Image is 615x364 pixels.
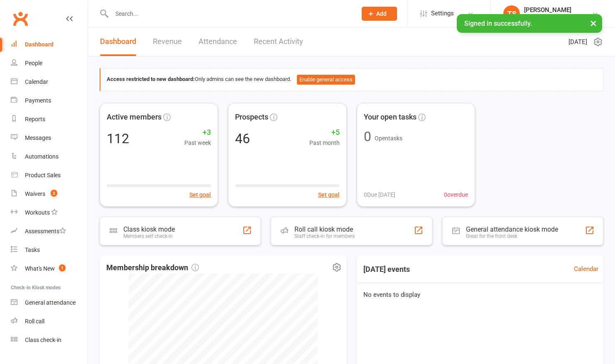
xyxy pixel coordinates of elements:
div: 46 [235,132,250,145]
h3: [DATE] events [357,262,417,277]
div: TS [503,5,520,22]
a: Messages [11,129,88,147]
div: 112 [107,132,129,145]
a: Workouts [11,203,88,222]
div: Tasks [25,247,40,253]
div: Reports [25,116,45,122]
button: Add [362,7,397,21]
a: Recent Activity [254,27,303,56]
div: Dashboard [25,41,54,48]
a: People [11,54,88,73]
div: Waivers [25,191,45,197]
button: Enable general access [297,75,355,85]
div: No events to display [353,283,607,306]
a: Dashboard [100,27,136,56]
a: Product Sales [11,166,88,185]
a: Reports [11,110,88,129]
div: Great for the front desk [466,233,558,239]
a: Calendar [11,73,88,91]
a: Revenue [153,27,182,56]
span: 2 [51,190,57,197]
span: Past week [184,138,211,147]
a: General attendance kiosk mode [11,293,88,312]
span: Signed in successfully. [464,20,532,27]
a: Dashboard [11,35,88,54]
a: Assessments [11,222,88,241]
a: Class kiosk mode [11,331,88,349]
span: Your open tasks [364,111,417,123]
span: 0 Due [DATE] [364,190,395,199]
a: Roll call [11,312,88,331]
div: Staff check-in for members [294,233,355,239]
div: Roll call [25,318,44,325]
div: People [25,60,42,66]
span: [DATE] [568,37,587,47]
button: × [586,14,601,32]
div: General attendance [25,299,76,306]
div: Automations [25,153,59,160]
input: Search... [109,8,351,20]
div: Calendar [25,78,48,85]
div: [PERSON_NAME] [524,6,582,14]
span: Past month [309,138,340,147]
a: Tasks [11,241,88,259]
button: Set goal [189,190,211,199]
div: 0 [364,130,371,143]
span: Membership breakdown [106,262,199,274]
span: Prospects [235,111,268,123]
div: Class kiosk mode [123,225,175,233]
a: Calendar [574,264,598,274]
a: What's New1 [11,259,88,278]
span: 0 overdue [444,190,468,199]
a: Payments [11,91,88,110]
div: Payments [25,97,51,104]
div: [PERSON_NAME] Gym [524,14,582,21]
span: Active members [107,111,162,123]
div: Workouts [25,209,50,216]
span: +3 [184,127,211,139]
div: General attendance kiosk mode [466,225,558,233]
span: Open tasks [375,135,402,142]
a: Attendance [198,27,237,56]
button: Set goal [318,190,340,199]
div: Messages [25,134,51,141]
span: Add [376,10,387,17]
div: Members self check-in [123,233,175,239]
span: Settings [431,4,454,23]
a: Automations [11,147,88,166]
div: What's New [25,265,55,272]
div: Class check-in [25,337,61,343]
a: Waivers 2 [11,185,88,203]
a: Clubworx [10,8,31,29]
span: 1 [59,264,66,271]
strong: Access restricted to new dashboard: [107,76,195,82]
div: Roll call kiosk mode [294,225,355,233]
div: Only admins can see the new dashboard. [107,75,597,85]
div: Assessments [25,228,66,235]
div: Product Sales [25,172,61,178]
span: +5 [309,127,340,139]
